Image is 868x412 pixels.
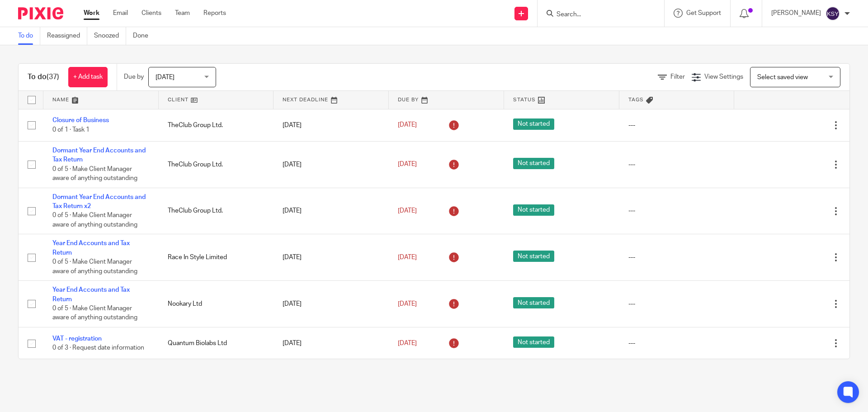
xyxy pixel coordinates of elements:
[513,336,554,348] span: Not started
[628,160,726,169] div: ---
[84,9,99,18] a: Work
[175,9,190,18] a: Team
[771,9,821,18] p: [PERSON_NAME]
[398,301,417,307] span: [DATE]
[159,327,274,360] td: Quantum Biolabs Ltd
[274,109,389,141] td: [DATE]
[628,339,726,348] div: ---
[52,287,130,302] a: Year End Accounts and Tax Return
[159,141,274,188] td: TheClub Group Ltd.
[159,234,274,281] td: Race In Style Limited
[47,73,59,81] span: (37)
[159,281,274,327] td: Nookary Ltd
[398,340,417,346] span: [DATE]
[704,74,743,80] span: View Settings
[52,240,130,256] a: Year End Accounts and Tax Return
[398,254,417,260] span: [DATE]
[156,74,175,81] span: [DATE]
[52,259,137,275] span: 0 of 5 · Make Client Manager aware of anything outstanding
[274,234,389,281] td: [DATE]
[28,72,59,82] h1: To do
[274,327,389,360] td: [DATE]
[18,7,63,19] img: Pixie
[628,121,726,130] div: ---
[757,74,808,81] span: Select saved view
[94,27,126,45] a: Snoozed
[52,194,146,209] a: Dormant Year End Accounts and Tax Return x2
[142,9,161,18] a: Clients
[133,27,155,45] a: Done
[274,141,389,188] td: [DATE]
[159,188,274,234] td: TheClub Group Ltd.
[628,97,644,102] span: Tags
[52,147,146,163] a: Dormant Year End Accounts and Tax Return
[47,27,87,45] a: Reassigned
[68,67,108,87] a: + Add task
[18,27,40,45] a: To do
[513,118,554,130] span: Not started
[203,9,226,18] a: Reports
[628,206,726,215] div: ---
[113,9,128,18] a: Email
[52,166,137,182] span: 0 of 5 · Make Client Manager aware of anything outstanding
[513,297,554,308] span: Not started
[826,6,840,21] img: svg%3E
[159,109,274,141] td: TheClub Group Ltd.
[274,188,389,234] td: [DATE]
[274,281,389,327] td: [DATE]
[670,74,685,80] span: Filter
[52,117,109,123] a: Closure of Business
[52,305,137,321] span: 0 of 5 · Make Client Manager aware of anything outstanding
[513,158,554,169] span: Not started
[556,11,637,19] input: Search
[52,213,137,228] span: 0 of 5 · Make Client Manager aware of anything outstanding
[398,122,417,128] span: [DATE]
[124,72,144,81] p: Due by
[52,127,90,133] span: 0 of 1 · Task 1
[628,253,726,262] div: ---
[686,10,721,16] span: Get Support
[398,208,417,214] span: [DATE]
[398,161,417,168] span: [DATE]
[513,204,554,216] span: Not started
[52,345,144,351] span: 0 of 3 · Request date information
[628,299,726,308] div: ---
[513,251,554,262] span: Not started
[52,336,102,342] a: VAT - registration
